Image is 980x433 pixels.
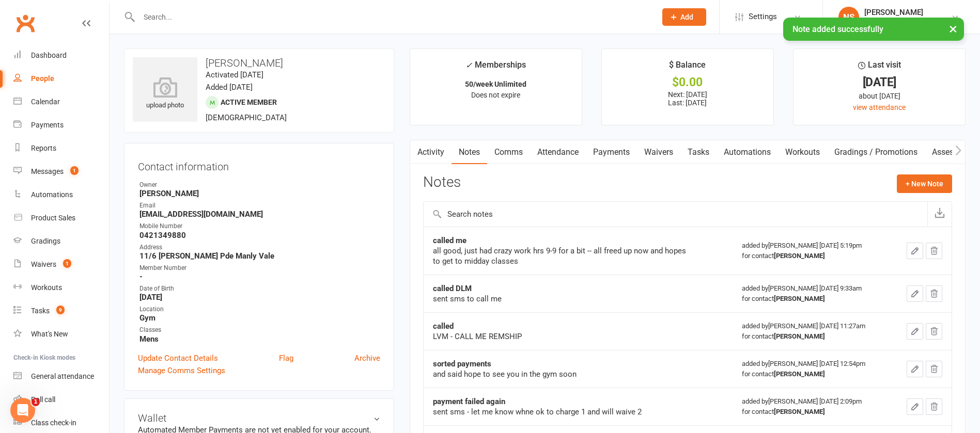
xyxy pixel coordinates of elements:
[31,395,55,404] div: Roll call
[864,17,951,26] div: Bulldog Thai Boxing School
[139,304,380,314] div: Location
[138,352,218,364] a: Update Contact Details
[13,276,109,299] a: Workouts
[139,325,380,335] div: Classes
[803,90,956,102] div: about [DATE]
[13,365,109,388] a: General attendance kiosk mode
[465,58,526,77] div: Memberships
[138,157,380,172] h3: Contact information
[433,322,454,331] strong: called
[586,140,637,164] a: Payments
[13,67,109,90] a: People
[13,206,109,230] a: Product Sales
[139,293,380,302] strong: [DATE]
[742,294,882,304] div: for contact
[742,240,882,261] div: added by [PERSON_NAME] [DATE] 5:19pm
[63,259,71,268] span: 1
[433,369,691,379] div: and said hope to see you in the gym soon
[13,44,109,67] a: Dashboard
[662,8,706,26] button: Add
[742,283,882,304] div: added by [PERSON_NAME] [DATE] 9:33am
[13,90,109,114] a: Calendar
[611,77,764,88] div: $0.00
[31,260,56,268] div: Waivers
[139,272,380,281] strong: -
[611,90,764,107] p: Next: [DATE] Last: [DATE]
[10,398,35,423] iframe: Intercom live chat
[742,396,882,417] div: added by [PERSON_NAME] [DATE] 2:09pm
[133,77,197,111] div: upload photo
[778,140,827,164] a: Workouts
[31,307,50,315] div: Tasks
[31,190,73,199] div: Automations
[31,237,60,245] div: Gradings
[742,321,882,342] div: added by [PERSON_NAME] [DATE] 11:27am
[139,231,380,240] strong: 0421349880
[13,160,109,183] a: Messages 1
[433,397,505,406] strong: payment failed again
[133,57,385,69] h3: [PERSON_NAME]
[31,98,60,106] div: Calendar
[31,214,75,222] div: Product Sales
[680,140,717,164] a: Tasks
[139,210,380,219] strong: [EMAIL_ADDRESS][DOMAIN_NAME]
[742,251,882,261] div: for contact
[354,352,380,364] a: Archive
[465,60,472,70] i: ✓
[827,140,925,164] a: Gradings / Promotions
[13,183,109,206] a: Automations
[31,144,56,152] div: Reports
[774,332,825,340] strong: [PERSON_NAME]
[279,352,293,364] a: Flag
[13,137,109,160] a: Reports
[487,140,530,164] a: Comms
[669,58,706,77] div: $ Balance
[774,370,825,378] strong: [PERSON_NAME]
[31,283,62,292] div: Workouts
[13,253,109,276] a: Waivers 1
[783,18,964,41] div: Note added successfully
[803,77,956,88] div: [DATE]
[138,364,225,377] a: Manage Comms Settings
[742,359,882,379] div: added by [PERSON_NAME] [DATE] 12:54pm
[13,299,109,323] a: Tasks 9
[897,174,952,193] button: + New Note
[31,330,68,338] div: What's New
[749,5,777,28] span: Settings
[31,121,64,129] div: Payments
[433,246,691,266] div: all good, just had crazy work hrs 9-9 for a bit -- all freed up now and hopes to get to midday cl...
[139,180,380,190] div: Owner
[864,8,951,17] div: [PERSON_NAME]
[742,331,882,342] div: for contact
[774,408,825,415] strong: [PERSON_NAME]
[13,114,109,137] a: Payments
[680,13,693,21] span: Add
[717,140,778,164] a: Automations
[465,80,526,88] strong: 50/week Unlimited
[139,313,380,323] strong: Gym
[221,98,277,106] span: Active member
[31,167,64,175] div: Messages
[139,243,380,252] div: Address
[858,58,901,77] div: Last visit
[31,372,94,380] div: General attendance
[742,407,882,417] div: for contact
[838,7,859,27] div: NS
[138,412,380,424] h3: Wallet
[136,10,649,24] input: Search...
[853,103,906,111] a: view attendance
[423,174,461,193] h3: Notes
[433,407,691,417] div: sent sms - let me know whne ok to charge 1 and will waive 2
[944,18,962,40] button: ×
[70,166,79,175] span: 1
[13,230,109,253] a: Gradings
[206,70,263,79] time: Activated [DATE]
[637,140,680,164] a: Waivers
[139,201,380,211] div: Email
[774,295,825,302] strong: [PERSON_NAME]
[433,331,691,342] div: LVM - CALL ME REMSHIP
[774,252,825,260] strong: [PERSON_NAME]
[433,294,691,304] div: sent sms to call me
[742,369,882,379] div: for contact
[530,140,586,164] a: Attendance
